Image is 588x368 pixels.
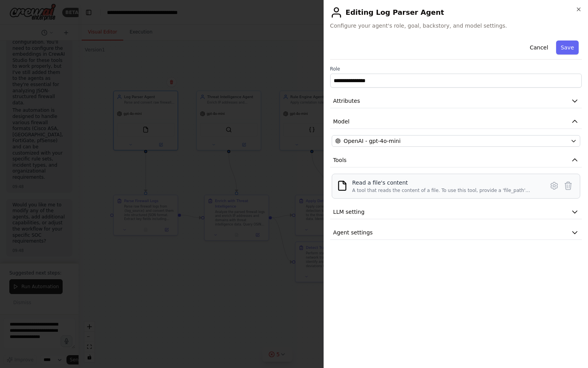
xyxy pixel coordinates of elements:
[333,229,373,236] span: Agent settings
[556,40,579,55] button: Save
[330,94,582,108] button: Attributes
[330,22,582,30] span: Configure your agent's role, goal, backstory, and model settings.
[332,135,580,147] button: OpenAI - gpt-4o-mini
[330,6,582,19] h2: Editing Log Parser Agent
[330,114,582,129] button: Model
[547,179,561,193] button: Configure tool
[330,205,582,219] button: LLM setting
[333,97,360,105] span: Attributes
[344,137,401,145] span: OpenAI - gpt-4o-mini
[330,153,582,167] button: Tools
[525,40,553,55] button: Cancel
[352,187,539,194] div: A tool that reads the content of a file. To use this tool, provide a 'file_path' parameter with t...
[330,225,582,240] button: Agent settings
[337,180,348,191] img: FileReadTool
[561,179,575,193] button: Delete tool
[333,156,347,164] span: Tools
[333,118,350,125] span: Model
[330,66,582,72] label: Role
[333,208,365,216] span: LLM setting
[352,179,539,187] div: Read a file's content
